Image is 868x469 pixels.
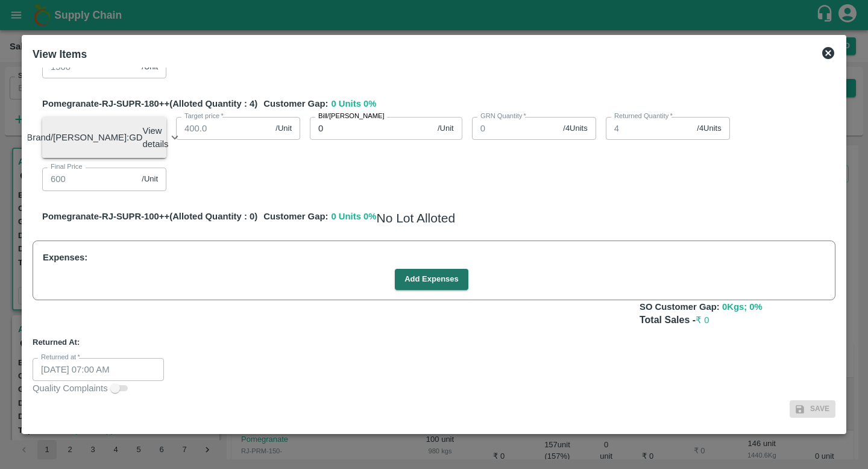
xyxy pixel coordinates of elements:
span: ₹ 0 [696,315,709,325]
p: Returned At: [33,337,364,348]
span: Pomegranate-RJ-SUPR-180++ (Alloted Quantity : 4 ) [42,97,257,110]
span: Customer Gap: [257,97,331,110]
p: View details [143,124,169,151]
div: Brand/[PERSON_NAME]:GDView details [42,117,166,159]
b: SO Customer Gap: [640,302,720,312]
label: Bill/[PERSON_NAME] [318,112,385,121]
span: Quality Complaints [33,382,108,395]
label: Returned Quantity [614,112,673,121]
span: Expenses: [43,253,87,262]
input: 0.0 [176,117,271,140]
span: 0 Units 0 % [331,210,376,231]
input: Final Price [42,168,137,190]
button: Add Expenses [395,269,468,290]
span: Pomegranate-RJ-SUPR-100++ (Alloted Quantity : 0 ) [42,210,257,225]
input: 0 [606,117,693,140]
span: 0 Kgs; 0 % [722,302,763,312]
span: /Unit [275,123,292,134]
span: /Unit [438,123,454,134]
label: GRN Quantity [480,112,526,121]
label: Final Price [51,162,83,172]
input: Choose date, selected date is Jan 19, 2025 [33,358,156,381]
h6: Brand/[PERSON_NAME]: GD [27,130,142,145]
span: 0 Units 0 % [331,97,376,116]
h5: No Lot Alloted [377,210,456,227]
span: / 4 Units [697,123,721,134]
b: Total Sales - [640,315,709,325]
label: Returned at [41,353,80,362]
span: / 4 Units [563,123,587,134]
span: Customer Gap: [257,210,331,225]
span: /Unit [142,174,158,185]
label: Target price [184,112,224,121]
b: View Items [33,48,87,60]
